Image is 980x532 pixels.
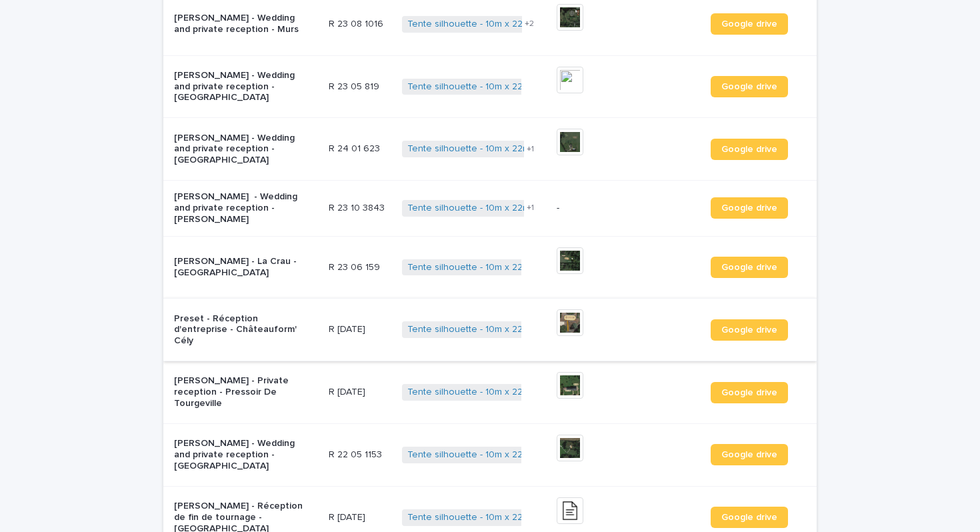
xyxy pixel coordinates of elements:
[163,299,817,361] tr: Preset - Réception d'entreprise - Châteauform' CélyR [DATE]R [DATE] Tente silhouette - 10m x 22m ...
[174,191,307,225] p: [PERSON_NAME] - Wedding and private reception - [PERSON_NAME]
[711,197,788,219] a: Google drive
[721,203,777,213] span: Google drive
[527,145,534,153] span: + 1
[721,325,777,335] span: Google drive
[721,82,777,91] span: Google drive
[711,257,788,278] a: Google drive
[163,55,817,118] tr: [PERSON_NAME] - Wedding and private reception - [GEOGRAPHIC_DATA]R 23 05 819R 23 05 819 Tente sil...
[174,375,307,409] p: [PERSON_NAME] - Private reception - Pressoir De Tourgeville
[407,19,530,30] a: Tente silhouette - 10m x 22m
[711,507,788,528] a: Google drive
[174,133,307,166] p: [PERSON_NAME] - Wedding and private reception - [GEOGRAPHIC_DATA]
[711,319,788,341] a: Google drive
[174,13,307,35] p: [PERSON_NAME] - Wedding and private reception - Murs
[329,141,383,155] p: R 24 01 623
[174,256,307,279] p: [PERSON_NAME] - La Crau - [GEOGRAPHIC_DATA]
[721,450,777,459] span: Google drive
[329,321,368,335] p: R [DATE]
[163,423,817,486] tr: [PERSON_NAME] - Wedding and private reception - [GEOGRAPHIC_DATA]R 22 05 1153R 22 05 1153 Tente s...
[407,81,530,93] a: Tente silhouette - 10m x 22m
[711,139,788,160] a: Google drive
[721,513,777,522] span: Google drive
[163,361,817,424] tr: [PERSON_NAME] - Private reception - Pressoir De TourgevilleR [DATE]R [DATE] Tente silhouette - 10...
[329,79,382,93] p: R 23 05 819
[711,444,788,465] a: Google drive
[557,203,690,214] p: -
[174,313,307,347] p: Preset - Réception d'entreprise - Châteauform' Cély
[721,263,777,272] span: Google drive
[721,19,777,29] span: Google drive
[407,449,530,461] a: Tente silhouette - 10m x 22m
[163,118,817,181] tr: [PERSON_NAME] - Wedding and private reception - [GEOGRAPHIC_DATA]R 24 01 623R 24 01 623 Tente sil...
[407,512,530,523] a: Tente silhouette - 10m x 22m
[407,387,530,398] a: Tente silhouette - 10m x 22m
[525,20,534,28] span: + 2
[329,200,387,214] p: R 23 10 3843
[721,388,777,397] span: Google drive
[527,204,534,212] span: + 1
[329,509,368,523] p: R [DATE]
[163,181,817,236] tr: [PERSON_NAME] - Wedding and private reception - [PERSON_NAME]R 23 10 3843R 23 10 3843 Tente silho...
[174,70,307,103] p: [PERSON_NAME] - Wedding and private reception - [GEOGRAPHIC_DATA]
[163,236,817,299] tr: [PERSON_NAME] - La Crau - [GEOGRAPHIC_DATA]R 23 06 159R 23 06 159 Tente silhouette - 10m x 22m Go...
[407,262,530,273] a: Tente silhouette - 10m x 22m
[329,16,386,30] p: R 23 08 1016
[174,438,307,471] p: [PERSON_NAME] - Wedding and private reception - [GEOGRAPHIC_DATA]
[329,447,385,461] p: R 22 05 1153
[711,76,788,97] a: Google drive
[711,382,788,403] a: Google drive
[407,203,530,214] a: Tente silhouette - 10m x 22m
[711,13,788,35] a: Google drive
[329,259,383,273] p: R 23 06 159
[407,143,530,155] a: Tente silhouette - 10m x 22m
[329,384,368,398] p: R [DATE]
[721,145,777,154] span: Google drive
[407,324,530,335] a: Tente silhouette - 10m x 22m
